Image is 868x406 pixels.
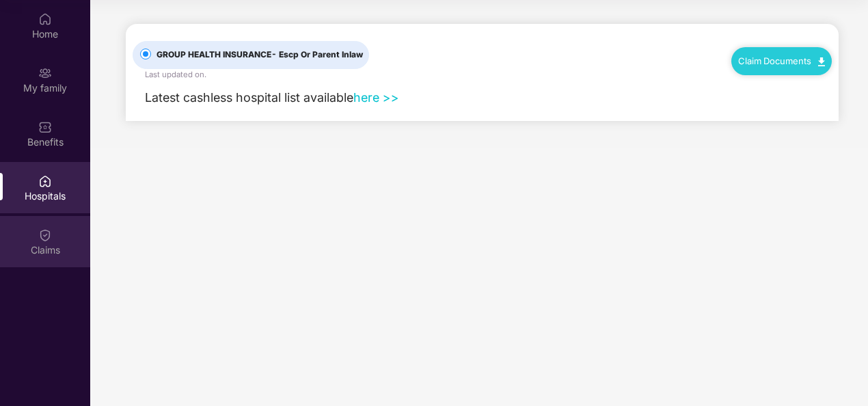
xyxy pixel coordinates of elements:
[145,90,353,105] span: Latest cashless hospital list available
[271,49,363,59] span: - Escp Or Parent Inlaw
[38,12,52,26] img: svg+xml;base64,PHN2ZyBpZD0iSG9tZSIgeG1sbnM9Imh0dHA6Ly93d3cudzMub3JnLzIwMDAvc3ZnIiB3aWR0aD0iMjAiIG...
[151,49,368,62] span: GROUP HEALTH INSURANCE
[38,66,52,80] img: svg+xml;base64,PHN2ZyB3aWR0aD0iMjAiIGhlaWdodD0iMjAiIHZpZXdCb3g9IjAgMCAyMCAyMCIgZmlsbD0ibm9uZSIgeG...
[38,228,52,242] img: svg+xml;base64,PHN2ZyBpZD0iQ2xhaW0iIHhtbG5zPSJodHRwOi8vd3d3LnczLm9yZy8yMDAwL3N2ZyIgd2lkdGg9IjIwIi...
[145,69,206,81] div: Last updated on .
[738,55,825,66] a: Claim Documents
[38,174,52,188] img: svg+xml;base64,PHN2ZyBpZD0iSG9zcGl0YWxzIiB4bWxucz0iaHR0cDovL3d3dy53My5vcmcvMjAwMC9zdmciIHdpZHRoPS...
[818,57,825,66] img: svg+xml;base64,PHN2ZyB4bWxucz0iaHR0cDovL3d3dy53My5vcmcvMjAwMC9zdmciIHdpZHRoPSIxMC40IiBoZWlnaHQ9Ij...
[38,120,52,134] img: svg+xml;base64,PHN2ZyBpZD0iQmVuZWZpdHMiIHhtbG5zPSJodHRwOi8vd3d3LnczLm9yZy8yMDAwL3N2ZyIgd2lkdGg9Ij...
[353,90,399,105] a: here >>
